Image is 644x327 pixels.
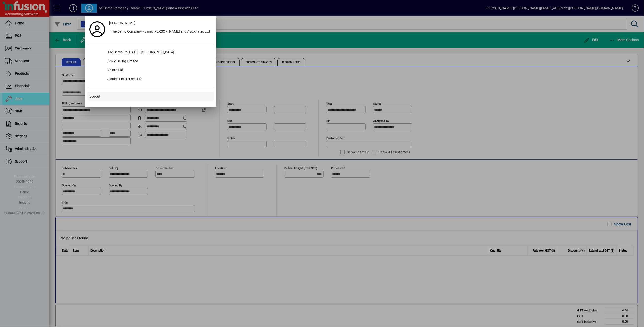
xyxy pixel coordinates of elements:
[87,57,214,66] button: Selkie Diving Limited
[103,75,214,84] div: Justice Enterprises Ltd
[107,27,214,36] button: The Demo Company - blank [PERSON_NAME] and Associates Ltd
[87,48,214,57] button: The Demo Co [DATE] - [GEOGRAPHIC_DATA]
[107,18,214,27] a: [PERSON_NAME]
[103,48,214,57] div: The Demo Co [DATE] - [GEOGRAPHIC_DATA]
[103,66,214,75] div: Valore Ltd
[89,94,100,99] span: Logout
[109,20,135,26] span: [PERSON_NAME]
[103,57,214,66] div: Selkie Diving Limited
[87,75,214,84] button: Justice Enterprises Ltd
[87,66,214,75] button: Valore Ltd
[87,92,214,101] button: Logout
[87,25,107,34] a: Profile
